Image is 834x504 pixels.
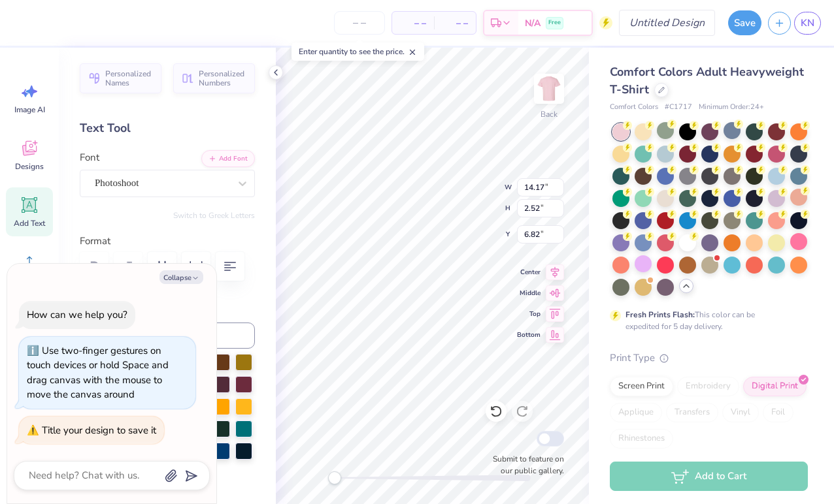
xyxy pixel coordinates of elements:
div: Embroidery [677,377,739,396]
span: Comfort Colors [610,102,658,113]
span: Minimum Order: 24 + [699,102,764,113]
div: Enter quantity to see the price. [292,42,424,61]
span: N/A [525,16,541,30]
span: Designs [15,161,44,172]
span: Bottom [517,330,541,340]
span: Center [517,267,541,277]
a: KN [794,12,821,35]
span: Free [548,18,561,27]
label: Font [80,150,99,165]
div: How can we help you? [27,308,127,321]
button: Personalized Numbers [173,63,255,93]
span: # C1717 [665,102,692,113]
button: Save [728,10,761,35]
input: – – [334,11,385,35]
input: Untitled Design [619,10,715,36]
span: Add Text [14,218,45,228]
div: Rhinestones [610,429,673,449]
div: Vinyl [722,403,759,422]
div: Applique [610,403,662,422]
button: Personalized Names [80,63,161,93]
div: Back [541,108,558,120]
div: Accessibility label [328,471,341,484]
button: Add Font [201,150,255,167]
div: Text Tool [80,119,255,137]
span: Personalized Numbers [199,69,247,87]
span: – – [442,16,468,30]
label: Submit to feature on our public gallery. [486,453,564,477]
label: Format [80,234,255,249]
div: Print Type [610,351,808,366]
div: Transfers [666,403,718,422]
strong: Fresh Prints Flash: [625,309,695,320]
button: Collapse [159,270,203,284]
span: Personalized Names [105,69,154,87]
span: Comfort Colors Adult Heavyweight T-Shirt [610,64,804,97]
div: Digital Print [743,377,807,396]
div: Title your design to save it [42,424,156,437]
span: Top [517,309,541,319]
img: Back [536,76,562,102]
span: KN [801,16,814,31]
div: Screen Print [610,377,673,396]
span: – – [400,16,426,30]
div: Foil [763,403,793,422]
button: Switch to Greek Letters [173,210,255,221]
div: Use two-finger gestures on touch devices or hold Space and drag canvas with the mouse to move the... [27,344,169,402]
span: Image AI [14,104,45,115]
div: This color can be expedited for 5 day delivery. [625,309,786,332]
span: Middle [517,288,541,298]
